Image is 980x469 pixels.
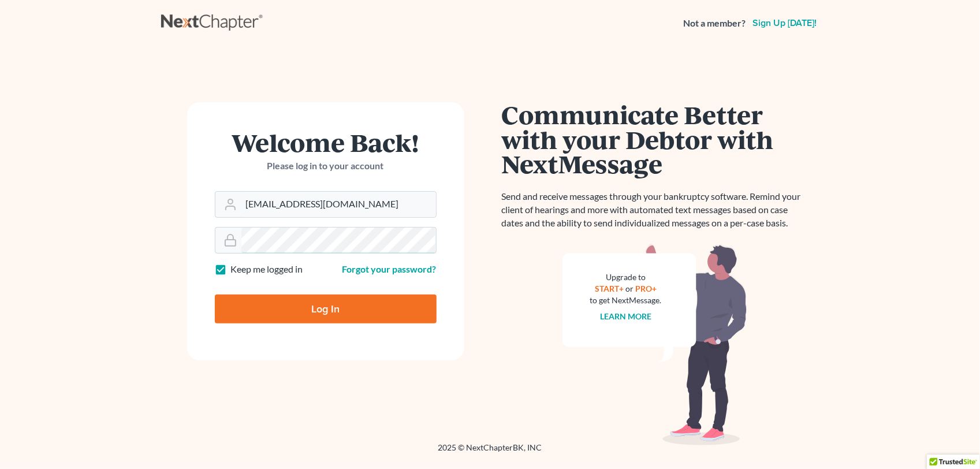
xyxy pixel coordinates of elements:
[215,159,437,173] p: Please log in to your account
[562,244,747,446] img: nextmessage_bg-59042aed3d76b12b5cd301f8e5b87938c9018125f34e5fa2b7a6b67550977c72.svg
[590,271,662,283] div: Upgrade to
[231,263,303,276] label: Keep me logged in
[684,17,746,30] strong: Not a member?
[241,192,436,217] input: Email Address
[215,130,437,155] h1: Welcome Back!
[595,284,624,293] a: START+
[342,263,437,274] a: Forgot your password?
[590,295,662,306] div: to get NextMessage.
[600,311,651,321] a: Learn more
[625,284,634,293] span: or
[635,284,657,293] a: PRO+
[161,442,819,463] div: 2025 © NextChapterBK, INC
[502,190,808,230] p: Send and receive messages through your bankruptcy software. Remind your client of hearings and mo...
[751,18,819,28] a: Sign up [DATE]!
[215,295,437,323] input: Log In
[502,102,808,176] h1: Communicate Better with your Debtor with NextMessage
